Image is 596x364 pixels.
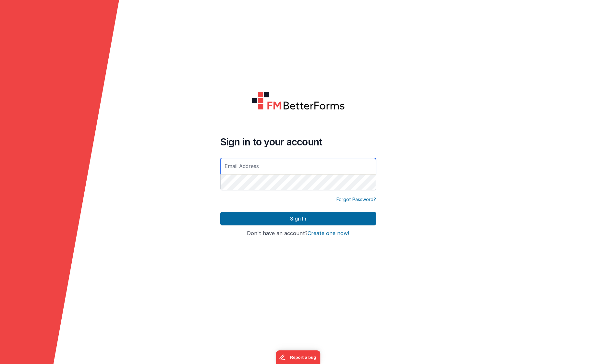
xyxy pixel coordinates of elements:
[220,212,376,225] button: Sign In
[220,158,376,174] input: Email Address
[336,196,376,203] a: Forgot Password?
[220,231,376,236] h4: Don't have an account?
[220,136,376,148] h4: Sign in to your account
[308,231,349,236] button: Create one now!
[276,350,320,364] iframe: Marker.io feedback button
